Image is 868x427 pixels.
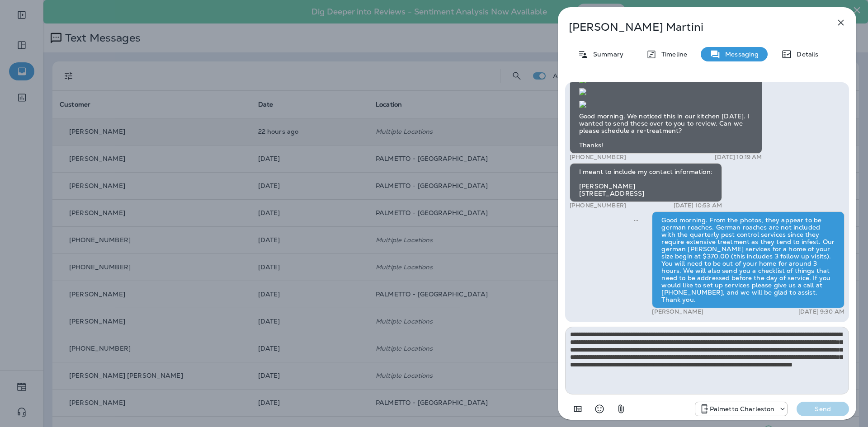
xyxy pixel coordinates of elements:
[715,154,762,161] p: [DATE] 10:19 AM
[695,404,788,414] div: +1 (843) 277-8322
[674,202,722,209] p: [DATE] 10:53 AM
[657,51,687,58] p: Timeline
[792,51,818,58] p: Details
[569,400,587,418] button: Add in a premade template
[798,308,844,315] p: [DATE] 9:30 AM
[634,216,638,224] span: Sent
[579,88,586,95] img: twilio-download
[590,400,609,418] button: Select an emoji
[652,308,703,315] p: [PERSON_NAME]
[569,21,816,33] p: [PERSON_NAME] Martini
[570,202,626,209] p: [PHONE_NUMBER]
[721,51,759,58] p: Messaging
[652,211,844,308] div: Good morning. From the photos, they appear to be german roaches. German roaches are not included ...
[579,101,586,108] img: twilio-download
[570,163,722,202] div: I meant to include my contact information: [PERSON_NAME] [STREET_ADDRESS]
[589,51,623,58] p: Summary
[570,58,762,154] div: Good morning. We noticed this in our kitchen [DATE]. I wanted to send these over to you to review...
[710,405,775,413] p: Palmetto Charleston
[570,154,626,161] p: [PHONE_NUMBER]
